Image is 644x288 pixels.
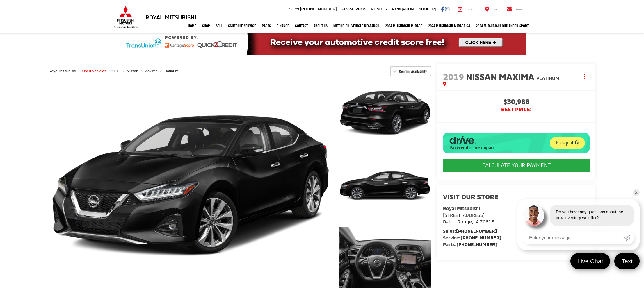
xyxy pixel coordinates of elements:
span: Live Chat [574,257,606,265]
a: Text [614,253,640,269]
h3: Royal Mitsubishi [145,14,196,20]
span: Parts [392,7,401,11]
strong: Sales: [443,228,497,234]
strong: Royal Mitsubishi [443,205,480,211]
a: Home [185,19,199,33]
a: Royal Mitsubishi [49,69,76,73]
span: [PHONE_NUMBER] [402,7,436,11]
a: Used Vehicles [82,69,106,73]
img: 2019 Nissan Maxima Platinum [338,150,432,221]
a: Schedule Service: Opens in a new tab [225,19,259,33]
a: Map [481,6,501,12]
div: Do you have any questions about the new inventory we offer? [550,205,634,226]
h2: Visit our Store [443,193,590,201]
button: Actions [579,71,590,82]
input: Enter your message [523,232,623,244]
span: Map [492,8,497,11]
img: Agent profile photo [523,205,544,226]
span: $30,988 [443,98,590,107]
span: Service [341,7,353,11]
span: Text [618,257,636,265]
span: [PHONE_NUMBER] [300,7,337,11]
span: [PHONE_NUMBER] [355,7,389,11]
span: Service [465,8,475,11]
a: About Us [311,19,330,33]
span: , [443,219,494,224]
span: Confirm Availability [399,69,427,74]
span: Sales [289,7,299,11]
a: Shop [199,19,213,33]
a: Nissan [127,69,138,73]
a: [STREET_ADDRESS] Baton Rouge,LA 70815 [443,212,494,224]
img: Mitsubishi [113,6,139,28]
a: Finance [274,19,292,33]
a: 2024 Mitsubishi Outlander SPORT [473,19,531,33]
span: Nissan Maxima [466,71,536,82]
a: Expand Photo 1 [339,78,431,148]
a: Live Chat [570,253,610,269]
span: Contact [515,8,526,11]
span: [STREET_ADDRESS] [443,212,485,218]
span: Platinum [536,75,559,81]
a: Expand Photo 2 [339,151,431,220]
a: Parts: Opens in a new tab [259,19,274,33]
strong: Parts: [443,242,497,247]
a: Instagram: Click to visit our Instagram page [445,7,449,11]
span: Baton Rouge [443,219,472,224]
span: LA [473,219,479,224]
a: [PHONE_NUMBER] [456,228,497,234]
span: 2019 [443,71,464,82]
a: Facebook: Click to visit our Facebook page [441,7,444,11]
span: dropdown dots [584,74,585,79]
button: Confirm Availability [390,66,432,76]
a: [PHONE_NUMBER] [460,235,501,240]
a: Maxima [144,69,158,73]
a: Contact [292,19,311,33]
a: 2024 Mitsubishi Mirage G4 [425,19,473,33]
a: Service [453,6,479,12]
img: 2019 Nissan Maxima Platinum [338,78,432,149]
a: 2019 [112,69,121,73]
span: 70815 [480,219,494,224]
a: [PHONE_NUMBER] [456,242,497,247]
a: 2024 Mitsubishi Mirage [382,19,425,33]
a: Sell [213,19,225,33]
strong: Service: [443,235,501,240]
a: Submit [623,232,634,244]
img: Quick2Credit [118,30,526,55]
a: Mitsubishi Vehicle Research [330,19,382,33]
: CALCULATE YOUR PAYMENT [443,159,590,172]
span: BEST PRICE: [443,107,590,112]
a: Contact [502,6,530,12]
a: Platinum [164,69,179,73]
